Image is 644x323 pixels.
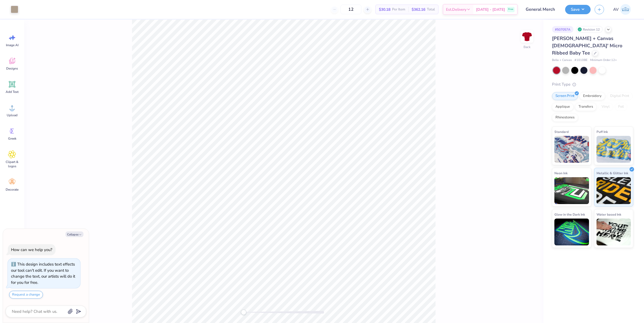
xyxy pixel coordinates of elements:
img: Aargy Velasco [620,4,631,15]
input: – – [341,5,361,14]
div: Print Type [552,81,633,88]
span: Minimum Order: 12 + [590,58,617,63]
span: Glow in the Dark Ink [554,212,585,217]
img: Water based Ink [597,219,631,245]
span: [DATE] - [DATE] [476,7,505,12]
div: How can we help you? [11,247,52,252]
div: This design includes text effects our tool can't edit. If you want to change the text, our artist... [11,262,75,285]
div: Accessibility label [241,310,246,315]
span: Neon Ink [554,170,568,176]
div: Screen Print [552,92,578,100]
div: # 507057A [552,26,573,33]
span: Standard [554,129,569,135]
div: Transfers [575,103,597,111]
button: Save [565,5,591,14]
span: Image AI [6,43,19,47]
input: Untitled Design [522,4,561,15]
span: Decorate [6,187,19,192]
span: Total [427,7,435,12]
span: Clipart & logos [3,160,21,168]
div: Revision 12 [576,26,603,33]
button: Collapse [65,231,83,237]
div: Embroidery [580,92,605,100]
div: Foil [615,103,627,111]
div: Digital Print [607,92,633,100]
div: Rhinestones [552,114,578,122]
a: AV [611,4,633,15]
span: Puff Ink [597,129,608,135]
span: Add Text [6,90,19,94]
span: Water based Ink [597,212,621,217]
span: AV [613,6,619,13]
img: Neon Ink [554,177,589,204]
span: Free [508,8,513,11]
div: Vinyl [598,103,613,111]
span: Greek [8,136,16,141]
img: Metallic & Glitter Ink [597,177,631,204]
span: [PERSON_NAME] + Canvas [DEMOGRAPHIC_DATA]' Micro Ribbed Baby Tee [552,35,622,56]
span: Est. Delivery [446,7,466,12]
span: $362.16 [412,7,425,12]
img: Back [522,31,532,42]
span: Bella + Canvas [552,58,572,63]
div: Applique [552,103,573,111]
span: Metallic & Glitter Ink [597,170,628,176]
span: $30.18 [379,7,390,12]
img: Puff Ink [597,136,631,163]
img: Standard [554,136,589,163]
span: # 1010BE [575,58,587,63]
img: Glow in the Dark Ink [554,219,589,245]
span: Per Item [392,7,405,12]
button: Request a change [9,291,43,299]
span: Upload [7,113,17,117]
span: Designs [6,66,18,71]
div: Back [524,45,530,49]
